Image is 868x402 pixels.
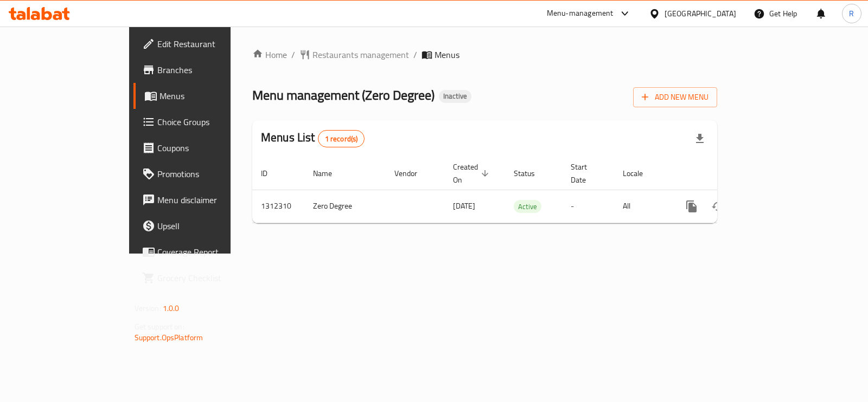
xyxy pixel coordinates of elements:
div: Total records count [318,130,365,147]
div: Menu-management [547,7,614,20]
button: Add New Menu [633,87,717,107]
span: Get support on: [135,320,184,334]
a: Restaurants management [299,48,409,61]
div: Export file [687,126,713,152]
span: 1.0.0 [163,301,180,315]
span: Restaurants management [312,48,409,61]
div: Inactive [439,90,471,103]
span: Grocery Checklist [157,271,265,284]
li: / [413,48,417,61]
a: Choice Groups [133,109,274,135]
a: Branches [133,57,274,83]
a: Coverage Report [133,239,274,265]
span: R [849,8,854,20]
a: Menu disclaimer [133,187,274,213]
span: Upsell [157,219,265,232]
span: Branches [157,63,265,76]
span: ID [261,167,282,180]
li: / [291,48,295,61]
table: enhanced table [252,157,792,223]
span: Menu management ( Zero Degree ) [252,83,435,107]
a: Support.OpsPlatform [135,330,203,345]
span: [DATE] [453,199,475,213]
span: Menu disclaimer [157,193,265,206]
span: Version: [135,301,161,315]
a: Menus [133,83,274,109]
span: Locale [623,167,657,180]
span: Menus [435,48,459,61]
button: Change Status [705,193,731,219]
a: Coupons [133,135,274,161]
td: 1312310 [252,190,304,223]
h2: Menus List [261,129,365,147]
nav: breadcrumb [252,48,717,61]
span: Menus [159,89,265,102]
span: Name [313,167,346,180]
div: [GEOGRAPHIC_DATA] [665,8,736,20]
span: Edit Restaurant [157,37,265,50]
span: Inactive [439,92,471,101]
span: Coverage Report [157,245,265,258]
span: Active [514,200,541,213]
span: Choice Groups [157,115,265,128]
span: Add New Menu [642,90,709,104]
td: All [614,190,670,223]
th: Actions [670,157,792,190]
a: Edit Restaurant [133,31,274,57]
td: Zero Degree [304,190,386,223]
a: Promotions [133,161,274,187]
span: Promotions [157,167,265,180]
span: Status [514,167,549,180]
a: Upsell [133,213,274,239]
span: Start Date [571,160,601,186]
span: 1 record(s) [318,134,365,144]
span: Coupons [157,141,265,154]
a: Grocery Checklist [133,265,274,291]
span: Created On [453,160,492,186]
td: - [562,190,614,223]
button: more [679,193,705,219]
span: Vendor [394,167,431,180]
